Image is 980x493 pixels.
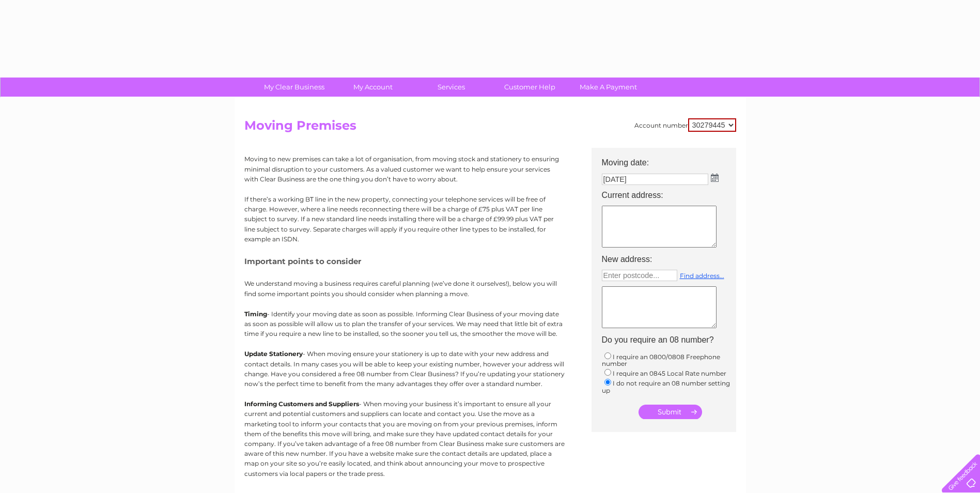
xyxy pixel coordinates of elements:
th: Moving date: [597,148,741,171]
b: Update Stationery [244,350,303,358]
img: ... [711,174,719,182]
a: Make A Payment [566,78,651,97]
th: Current address: [597,188,741,203]
input: Submit [639,405,702,419]
a: Customer Help [487,78,572,97]
b: Timing [244,310,267,318]
p: - When moving ensure your stationery is up to date with your new address and contact details. In ... [244,349,565,389]
p: - When moving your business it’s important to ensure all your current and potential customers and... [244,399,565,479]
b: Informing Customers and Suppliers [244,400,359,408]
a: Services [409,78,494,97]
div: Account number [634,118,736,132]
p: Moving to new premises can take a lot of organisation, from moving stock and stationery to ensuri... [244,154,565,184]
h5: Important points to consider [244,257,565,266]
th: Do you require an 08 number? [597,332,741,348]
a: My Account [330,78,415,97]
a: Find address... [680,272,724,280]
td: I require an 0800/0808 Freephone number I require an 0845 Local Rate number I do not require an 0... [597,348,741,397]
a: My Clear Business [252,78,337,97]
p: If there’s a working BT line in the new property, connecting your telephone services will be free... [244,194,565,244]
h2: Moving Premises [244,118,736,138]
p: We understand moving a business requires careful planning (we’ve done it ourselves!), below you w... [244,279,565,298]
th: New address: [597,252,741,267]
p: - Identify your moving date as soon as possible. Informing Clear Business of your moving date as ... [244,309,565,339]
